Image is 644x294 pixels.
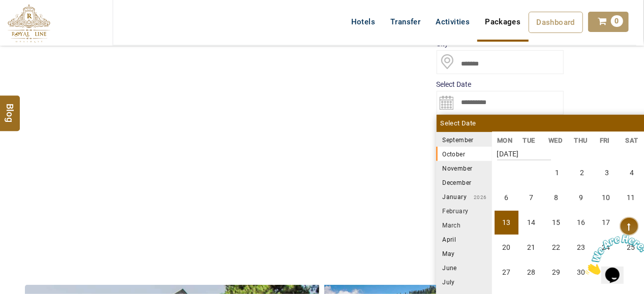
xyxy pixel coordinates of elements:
li: Wednesday, 8 October 2025 [544,186,568,210]
li: February [436,204,492,218]
li: Friday, 17 October 2025 [594,211,618,235]
li: Thursday, 9 October 2025 [569,186,593,210]
a: 0 [588,12,629,32]
li: Tuesday, 14 October 2025 [519,211,543,235]
li: May [436,246,492,260]
li: Tuesday, 7 October 2025 [519,186,543,210]
li: Thursday, 30 October 2025 [569,260,593,284]
li: Saturday, 18 October 2025 [619,211,643,235]
li: March [436,218,492,232]
li: Thursday, 2 October 2025 [570,161,594,185]
li: September [436,133,492,147]
span: Blog [4,103,17,112]
img: Chat attention grabber [4,4,67,44]
li: Wednesday, 15 October 2025 [544,211,568,235]
li: Saturday, 11 October 2025 [619,186,643,210]
li: Wednesday, 29 October 2025 [544,260,568,284]
li: Thursday, 23 October 2025 [569,236,593,259]
li: Wednesday, 22 October 2025 [544,236,568,259]
li: WED [543,135,569,146]
li: Friday, 10 October 2025 [594,186,618,210]
a: Transfer [383,12,428,32]
li: Monday, 27 October 2025 [495,260,518,284]
li: Monday, 6 October 2025 [495,186,518,210]
li: January [436,189,492,204]
li: MON [492,135,518,146]
li: Thursday, 16 October 2025 [569,211,593,235]
strong: [DATE] [497,142,551,160]
li: FRI [595,135,621,146]
span: 0 [611,15,623,27]
a: Hotels [344,12,383,32]
iframe: chat widget [581,231,644,279]
img: The Royal Line Holidays [8,4,50,43]
li: June [436,260,492,275]
a: Activities [428,12,477,32]
li: Tuesday, 21 October 2025 [519,236,543,259]
li: Wednesday, 1 October 2025 [545,161,569,185]
li: April [436,232,492,246]
a: Packages [477,12,528,32]
li: THU [569,135,595,146]
li: December [436,175,492,189]
small: 2026 [467,194,487,200]
li: October [436,147,492,161]
li: Monday, 20 October 2025 [495,236,518,259]
label: Select Date [437,79,564,89]
li: November [436,161,492,175]
small: 2025 [474,138,545,143]
li: July [436,275,492,289]
li: Monday, 13 October 2025 [495,211,518,235]
span: Dashboard [537,18,575,27]
li: TUE [517,135,543,146]
li: Friday, 3 October 2025 [595,161,619,185]
li: Saturday, 4 October 2025 [620,161,644,185]
li: Tuesday, 28 October 2025 [519,260,543,284]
